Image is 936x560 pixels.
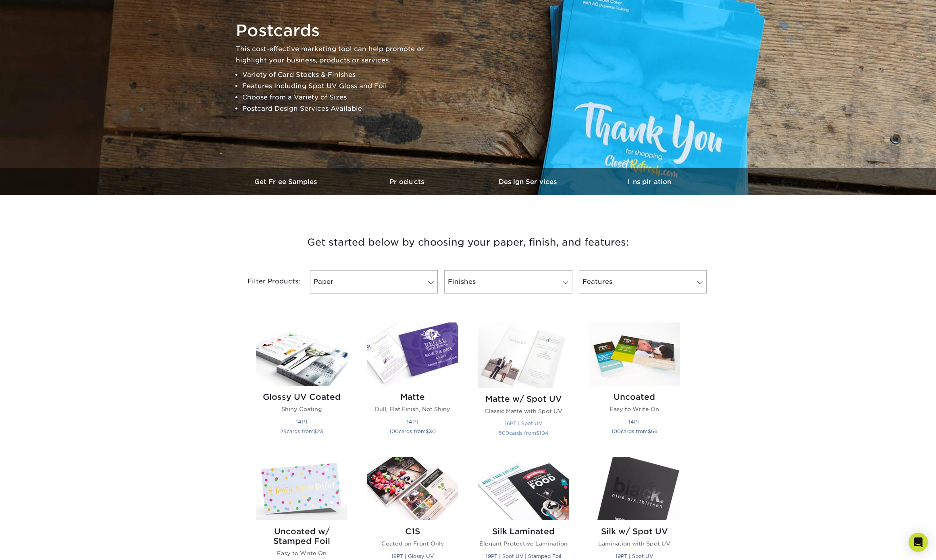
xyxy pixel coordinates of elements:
[536,430,539,436] span: $
[242,69,437,81] li: Variety of Card Stocks & Finishes
[651,428,657,434] span: 66
[589,392,680,402] h2: Uncoated
[486,553,561,559] small: 19PT | Spot UV | Stamped Foil
[232,224,704,260] h3: Get started below by choosing your paper, finish, and features:
[426,428,429,434] span: $
[478,394,569,404] h2: Matte w/ Spot UV
[256,322,347,386] img: Glossy UV Coated Postcards
[226,270,307,293] div: Filter Products:
[226,178,347,186] h3: Get Free Samples
[648,428,651,434] span: $
[478,527,569,536] h2: Silk Laminated
[589,405,680,413] p: Easy to Write On
[226,168,347,195] a: Get Free Samples
[478,322,569,388] img: Matte w/ Spot UV Postcards
[389,428,436,434] small: cards from
[589,527,680,536] h2: Silk w/ Spot UV
[367,527,458,536] h2: C1S
[236,43,437,66] p: This cost-effective marketing tool can help promote or highlight your business, products or servi...
[628,419,641,425] small: 14PT
[310,270,438,293] a: Paper
[367,539,458,548] p: Coated on Front Only
[478,407,569,415] p: Classic Matte with Spot UV
[256,405,347,413] p: Shiny Coating
[499,430,549,436] small: cards from
[589,322,680,447] a: Uncoated Postcards Uncoated Easy to Write On 14PT 100cards from$66
[579,270,707,293] a: Features
[616,553,653,559] small: 19PT | Spot UV
[539,430,549,436] span: 104
[367,322,458,447] a: Matte Postcards Matte Dull, Flat Finish, Not Shiny 14PT 100cards from$30
[391,553,434,559] small: 18PT | Glossy UV
[256,527,347,546] h2: Uncoated w/ Stamped Foil
[589,457,680,520] img: Silk w/ Spot UV Postcards
[242,92,437,103] li: Choose from a Variety of Sizes
[589,322,680,386] img: Uncoated Postcards
[389,428,399,434] span: 100
[407,419,419,425] small: 14PT
[242,81,437,92] li: Features Including Spot UV Gloss and Foil
[256,549,347,557] p: Easy to Write On
[296,419,308,425] small: 14PT
[429,428,436,434] span: 30
[444,270,572,293] a: Finishes
[612,428,657,434] small: cards from
[505,420,542,426] small: 16PT | Spot UV
[280,428,287,434] span: 25
[612,428,621,434] span: 100
[367,457,458,520] img: C1S Postcards
[317,428,323,434] span: 23
[478,539,569,548] p: Elegant Protective Lamination
[256,392,347,402] h2: Glossy UV Coated
[347,178,468,186] h3: Products
[909,533,928,552] div: Open Intercom Messenger
[314,428,317,434] span: $
[347,168,468,195] a: Products
[256,457,347,520] img: Uncoated w/ Stamped Foil Postcards
[589,178,710,186] h3: Inspiration
[256,322,347,447] a: Glossy UV Coated Postcards Glossy UV Coated Shiny Coating 14PT 25cards from$23
[367,322,458,386] img: Matte Postcards
[499,430,509,436] span: 500
[236,21,437,40] h1: Postcards
[367,405,458,413] p: Dull, Flat Finish, Not Shiny
[280,428,323,434] small: cards from
[468,178,589,186] h3: Design Services
[2,535,69,557] iframe: Google Customer Reviews
[367,392,458,402] h2: Matte
[242,103,437,114] li: Postcard Design Services Available
[478,322,569,447] a: Matte w/ Spot UV Postcards Matte w/ Spot UV Classic Matte with Spot UV 16PT | Spot UV 500cards fr...
[478,457,569,520] img: Silk Laminated Postcards
[589,539,680,548] p: Lamination with Spot UV
[468,168,589,195] a: Design Services
[589,168,710,195] a: Inspiration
